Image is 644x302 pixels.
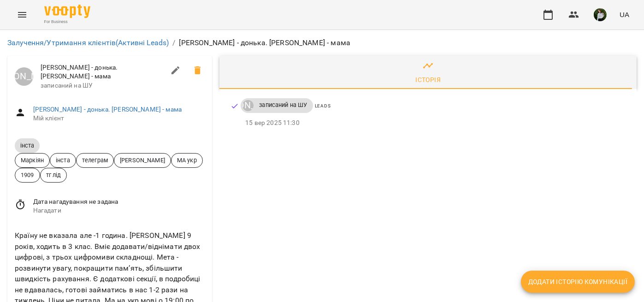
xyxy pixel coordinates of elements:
span: МА укр [171,156,202,165]
span: 1909 [15,171,40,179]
p: 15 вер 2025 11:30 [245,118,622,128]
span: Маркіян [15,156,49,165]
div: Луцук Маркіян [242,100,254,111]
img: Voopty Logo [44,5,90,18]
span: записаний на ШУ [41,81,165,90]
span: записаний на ШУ [254,101,313,109]
div: Луцук Маркіян [15,67,33,86]
button: Menu [11,4,33,26]
span: Нагадати [33,206,205,215]
span: Додати історію комунікації [528,276,627,287]
span: Leads [315,103,331,108]
img: 6b662c501955233907b073253d93c30f.jpg [594,8,607,21]
button: Додати історію комунікації [521,271,635,293]
div: Історія [415,74,441,85]
span: Мій клієнт [33,114,205,123]
a: [PERSON_NAME] - донька. [PERSON_NAME] - мама [33,106,182,113]
a: Залучення/Утримання клієнтів(Активні Leads) [7,38,169,47]
span: інста [15,142,40,149]
p: [PERSON_NAME] - донька. [PERSON_NAME] - мама [179,37,351,48]
a: [PERSON_NAME] [241,100,254,111]
span: телеграм [77,156,113,165]
a: [PERSON_NAME] [15,67,33,86]
span: UA [620,10,629,19]
span: Дата нагадування не задана [33,197,205,207]
button: UA [616,6,633,23]
span: For Business [44,19,90,25]
span: [PERSON_NAME] [114,156,171,165]
nav: breadcrumb [7,37,637,48]
span: тг лід [41,171,67,179]
span: інста [50,156,76,165]
li: / [172,37,175,48]
span: [PERSON_NAME] - донька. [PERSON_NAME] - мама [41,63,165,81]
